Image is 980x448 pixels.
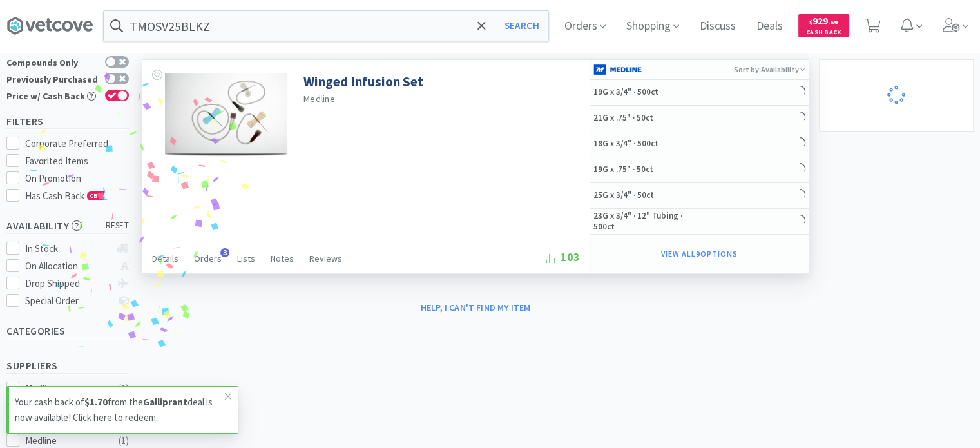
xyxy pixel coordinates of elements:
[106,219,130,233] span: reset
[593,87,697,98] h5: 19G x 3/4" · 500ct
[6,73,99,84] div: Previously Purchased
[6,219,129,233] h5: Availability
[220,248,229,257] span: 3
[495,11,548,41] button: Search
[806,29,841,37] span: Cash Back
[25,258,111,274] div: On Allocation
[751,21,788,32] a: Deals
[237,253,255,264] span: Lists
[593,211,697,233] h5: 23G x 3/4" · 12" Tubing · 500ct
[593,190,697,201] h5: 25G x 3/4" · 50ct
[25,136,130,151] div: Corporate Preferred
[119,381,129,396] div: ( 1 )
[303,73,423,90] a: Winged Infusion Set
[593,164,697,175] h5: 19G x .75" · 50ct
[271,253,294,264] span: Notes
[303,93,335,104] a: Medline
[809,18,812,26] span: $
[25,171,130,186] div: On Promotion
[25,153,130,169] div: Favorited Items
[6,56,99,67] div: Compounds Only
[6,358,129,373] h5: Suppliers
[152,253,178,264] span: Details
[15,394,225,425] p: Your cash back of from the deal is now available! Click here to redeem.
[88,192,101,200] span: CB
[25,381,105,396] div: Medline
[546,249,580,264] span: 103
[25,241,111,257] div: In Stock
[734,60,805,79] p: Sort by: Availability
[6,90,99,101] div: Price w/ Cash Back
[695,21,741,32] a: Discuss
[593,139,697,150] h5: 18G x 3/4" · 500ct
[655,245,744,263] button: View all9Options
[6,324,129,338] h5: Categories
[593,113,697,124] h5: 21G x .75" · 50ct
[143,396,187,408] strong: Galliprant
[25,190,106,202] span: Has Cash Back
[104,11,548,41] input: Search by item, sku, manufacturer, ingredient, size...
[25,276,111,291] div: Drop Shipped
[194,253,222,264] span: Orders
[25,293,111,309] div: Special Order
[413,297,539,318] button: Help, I can't find my item
[593,60,642,79] img: a646391c64b94eb2892348a965bf03f3_134.png
[6,114,129,129] h5: Filters
[84,396,108,408] strong: $1.70
[798,8,849,43] a: $929.69Cash Back
[309,253,342,264] span: Reviews
[809,15,838,27] span: 929
[165,73,287,157] img: e8f10d0d40684512ab9a142eaf75b1e9_476713.jpeg
[828,18,838,26] span: . 69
